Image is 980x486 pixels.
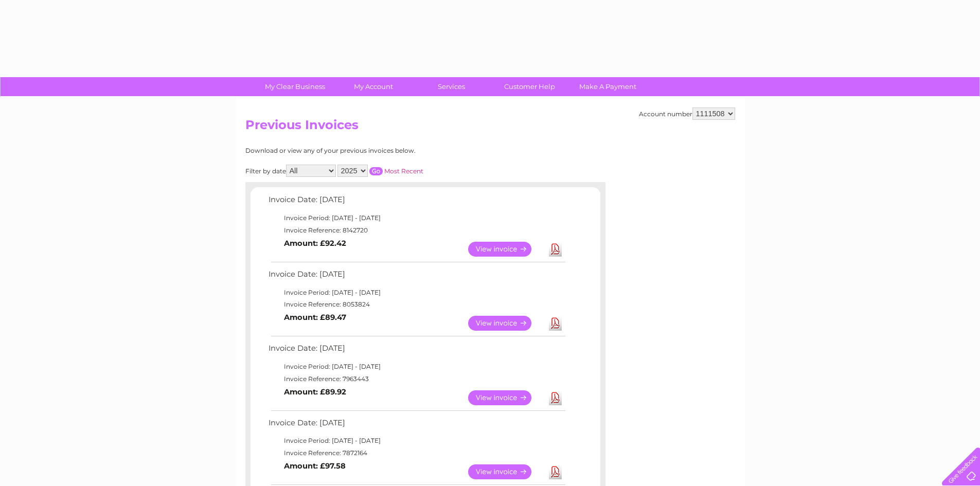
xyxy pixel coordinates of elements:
[549,242,562,257] a: Download
[266,373,567,385] td: Invoice Reference: 7963443
[266,193,567,212] td: Invoice Date: [DATE]
[266,361,567,373] td: Invoice Period: [DATE] - [DATE]
[284,461,346,471] b: Amount: £97.58
[266,435,567,447] td: Invoice Period: [DATE] - [DATE]
[468,242,544,257] a: View
[245,118,735,137] h2: Previous Invoices
[266,212,567,224] td: Invoice Period: [DATE] - [DATE]
[639,107,735,120] div: Account number
[284,387,346,397] b: Amount: £89.92
[409,77,494,96] a: Services
[331,77,416,96] a: My Account
[565,77,650,96] a: Make A Payment
[245,147,515,154] div: Download or view any of your previous invoices below.
[468,464,544,479] a: View
[266,298,567,311] td: Invoice Reference: 8053824
[384,167,423,175] a: Most Recent
[266,267,567,286] td: Invoice Date: [DATE]
[266,341,567,361] td: Invoice Date: [DATE]
[266,286,567,299] td: Invoice Period: [DATE] - [DATE]
[468,316,544,331] a: View
[487,77,572,96] a: Customer Help
[266,416,567,435] td: Invoice Date: [DATE]
[549,316,562,331] a: Download
[549,464,562,479] a: Download
[245,165,515,177] div: Filter by date
[549,390,562,405] a: Download
[284,239,346,248] b: Amount: £92.42
[284,313,346,322] b: Amount: £89.47
[468,390,544,405] a: View
[266,447,567,459] td: Invoice Reference: 7872164
[266,224,567,237] td: Invoice Reference: 8142720
[253,77,337,96] a: My Clear Business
